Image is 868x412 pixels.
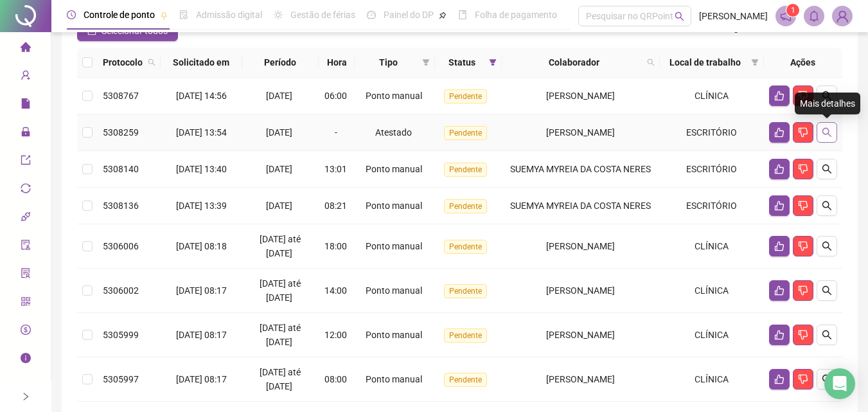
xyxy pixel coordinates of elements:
span: Ponto manual [366,285,422,296]
span: Controle de ponto [84,10,155,20]
span: dislike [798,127,808,138]
span: solution [21,262,31,288]
span: file-done [179,10,188,19]
span: Gestão de férias [290,10,355,20]
span: like [774,330,784,340]
span: search [822,285,832,296]
span: qrcode [21,291,31,316]
span: sun [274,10,283,19]
span: [DATE] 08:17 [176,374,227,384]
span: search [822,241,832,251]
span: Pendente [444,328,487,343]
td: CLÍNICA [660,78,764,114]
span: gift [21,375,31,401]
td: ESCRITÓRIO [660,188,764,224]
span: [DATE] 13:39 [176,201,227,211]
span: 08:00 [324,374,347,384]
span: like [774,241,784,251]
span: 5306002 [103,285,139,296]
span: 5308259 [103,127,139,138]
th: Hora [319,48,355,78]
span: Ponto manual [366,164,422,174]
span: like [774,285,784,296]
span: dollar [21,319,31,345]
span: [DATE] 14:56 [176,91,227,101]
span: pushpin [439,12,447,19]
span: right [21,392,30,401]
span: Ponto manual [366,330,422,340]
span: audit [21,234,31,260]
span: search [822,127,832,138]
span: [PERSON_NAME] [546,330,615,340]
span: dislike [798,285,808,296]
span: 5305999 [103,330,139,340]
td: CLÍNICA [660,269,764,313]
span: search [644,53,657,72]
span: [DATE] até [DATE] [260,278,301,303]
span: search [148,58,155,66]
span: 1 [791,6,795,15]
span: 06:00 [324,91,347,101]
span: filter [748,53,761,72]
span: search [822,330,832,340]
span: export [21,149,31,175]
span: like [774,127,784,138]
span: Ponto manual [366,201,422,211]
span: pushpin [160,12,168,19]
th: Período [242,48,319,78]
span: search [822,164,832,174]
div: Ações [769,55,837,69]
span: Local de trabalho [665,55,746,69]
span: [DATE] até [DATE] [260,234,301,258]
td: ESCRITÓRIO [660,151,764,188]
span: 5305997 [103,374,139,384]
span: dislike [798,91,808,101]
td: CLÍNICA [660,313,764,357]
span: [PERSON_NAME] [546,127,615,138]
span: 08:21 [324,201,347,211]
span: [DATE] 13:40 [176,164,227,174]
span: 5308136 [103,201,139,211]
span: clock-circle [67,10,76,19]
span: book [458,10,467,19]
td: CLÍNICA [660,357,764,402]
span: 14:00 [324,285,347,296]
span: 5306006 [103,241,139,251]
span: like [774,374,784,384]
sup: 1 [786,4,799,17]
span: 13:01 [324,164,347,174]
span: Painel do DP [384,10,434,20]
span: [DATE] [266,164,292,174]
span: SUEMYA MYREIA DA COSTA NERES [510,201,651,211]
span: user-add [21,64,31,90]
span: Folha de pagamento [475,10,557,20]
span: 18:00 [324,241,347,251]
span: - [335,127,337,138]
span: 12:00 [324,330,347,340]
span: Pendente [444,163,487,177]
span: dislike [798,374,808,384]
span: search [647,58,655,66]
span: [DATE] até [DATE] [260,323,301,347]
span: [PERSON_NAME] [699,9,768,23]
td: CLÍNICA [660,224,764,269]
span: api [21,206,31,231]
span: filter [489,58,497,66]
span: search [822,201,832,211]
span: lock [21,121,31,147]
span: [DATE] 13:54 [176,127,227,138]
span: file [21,93,31,118]
span: filter [486,53,499,72]
span: Pendente [444,126,487,140]
span: like [774,201,784,211]
span: Protocolo [103,55,143,69]
span: [DATE] [266,91,292,101]
span: [PERSON_NAME] [546,285,615,296]
div: Open Intercom Messenger [824,368,855,399]
span: Pendente [444,373,487,387]
span: filter [422,58,430,66]
span: [DATE] 08:17 [176,330,227,340]
span: Colaborador [507,55,642,69]
span: [DATE] 08:18 [176,241,227,251]
span: Pendente [444,240,487,254]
